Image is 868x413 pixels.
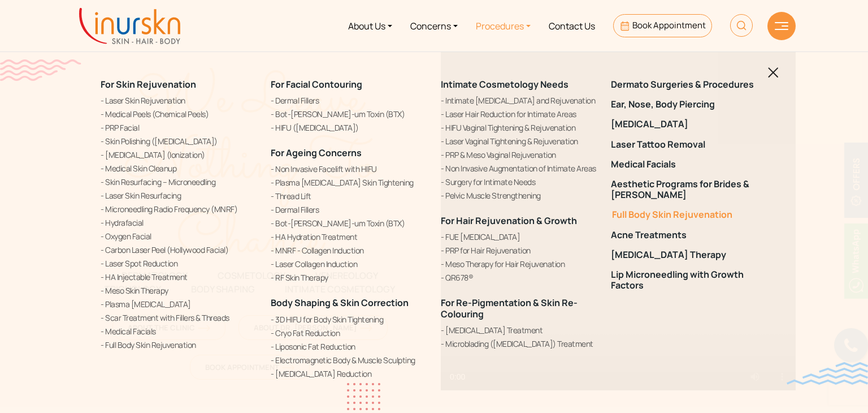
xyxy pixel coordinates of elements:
[271,108,427,120] a: Bot-[PERSON_NAME]-um Toxin (BTX)
[101,325,257,337] a: Medical Facials
[441,338,597,350] a: Microblading ([MEDICAL_DATA]) Treatment
[441,122,597,134] a: HIFU Vaginal Tightening & Rejuvenation
[441,324,597,336] a: [MEDICAL_DATA] Treatment
[101,94,257,106] a: Laser Skin Rejuvenation
[101,135,257,147] a: Skin Polishing ([MEDICAL_DATA])
[441,94,597,106] a: Intimate [MEDICAL_DATA] and Rejuvenation
[441,231,597,243] a: FUE [MEDICAL_DATA]
[441,296,578,320] a: For Re-Pigmentation & Skin Re-Colouring
[787,362,868,385] img: bluewave
[271,163,427,175] a: Non Invasive Facelift with HIFU
[101,149,257,161] a: [MEDICAL_DATA] (Ionization)
[271,204,427,216] a: Dermal Fillers
[101,203,257,215] a: Microneedling Radio Frequency (MNRF)
[611,79,767,90] a: Dermato Surgeries & Procedures
[271,341,427,352] a: Liposonic Fat Reduction
[271,147,362,159] a: For Ageing Concerns
[101,298,257,310] a: Plasma [MEDICAL_DATA]
[101,122,257,134] a: PRP Facial
[611,179,767,200] a: Aesthetic Programs for Brides & [PERSON_NAME]
[775,22,788,30] img: hamLine.svg
[611,159,767,170] a: Medical Facials
[271,313,427,325] a: 3D HIFU for Body Skin Tightening
[101,217,257,229] a: Hydrafacial
[271,190,427,202] a: Thread Lift
[101,271,257,283] a: HA Injectable Treatment
[271,368,427,380] a: [MEDICAL_DATA] Reduction
[401,5,467,47] a: Concerns
[101,257,257,269] a: Laser Spot Reduction
[271,296,409,309] a: Body Shaping & Skin Correction
[101,244,257,256] a: Carbon Laser Peel (Hollywood Facial)
[271,272,427,283] a: RF Skin Therapy
[441,190,597,201] a: Pelvic Muscle Strengthening
[441,135,597,147] a: Laser Vaginal Tightening & Rejuvenation
[441,272,597,283] a: QR678®
[101,312,257,324] a: Scar Treatment with Fillers & Threads
[271,122,427,134] a: HIFU ([MEDICAL_DATA])
[467,5,540,47] a: Procedures
[271,244,427,256] a: MNRF - Collagen Induction
[271,231,427,243] a: HA Hydration Treatment
[540,5,604,47] a: Contact Us
[271,327,427,339] a: Cryo Fat Reduction
[632,19,706,31] span: Book Appointment
[271,258,427,270] a: Laser Collagen Induction
[768,67,779,78] img: blackclosed
[611,139,767,150] a: Laser Tattoo Removal
[101,78,196,91] a: For Skin Rejuvenation
[101,190,257,201] a: Laser Skin Resurfacing
[101,176,257,188] a: Skin Resurfacing – Microneedling
[441,244,597,256] a: PRP for Hair Rejuvenation
[611,230,767,240] a: Acne Treatments
[271,354,427,366] a: Electromagnetic Body & Muscle Sculpting
[441,78,568,91] a: Intimate Cosmetology Needs
[441,176,597,188] a: Surgery for Intimate Needs
[611,99,767,110] a: Ear, Nose, Body Piercing
[441,149,597,161] a: PRP & Meso Vaginal Rejuvenation
[271,78,362,91] a: For Facial Contouring
[611,249,767,260] a: [MEDICAL_DATA] Therapy
[271,217,427,229] a: Bot-[PERSON_NAME]-um Toxin (BTX)
[441,214,577,227] a: For Hair Rejuvenation & Growth
[613,14,712,37] a: Book Appointment
[79,8,180,44] img: inurskn-logo
[271,177,427,188] a: Plasma [MEDICAL_DATA] Skin Tightening
[101,162,257,174] a: Medical Skin Cleanup
[611,209,767,220] a: Full Body Skin Rejuvenation
[101,285,257,296] a: Meso Skin Therapy
[441,258,597,270] a: Meso Therapy for Hair Rejuvenation
[339,5,401,47] a: About Us
[101,230,257,242] a: Oxygen Facial
[611,269,767,291] a: Lip Microneedling with Growth Factors
[441,162,597,174] a: Non Invasive Augmentation of Intimate Areas
[441,108,597,120] a: Laser Hair Reduction for Intimate Areas
[101,108,257,120] a: Medical Peels (Chemical Peels)
[611,119,767,130] a: [MEDICAL_DATA]
[271,94,427,106] a: Dermal Fillers
[730,14,753,37] img: HeaderSearch
[101,339,257,351] a: Full Body Skin Rejuvenation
